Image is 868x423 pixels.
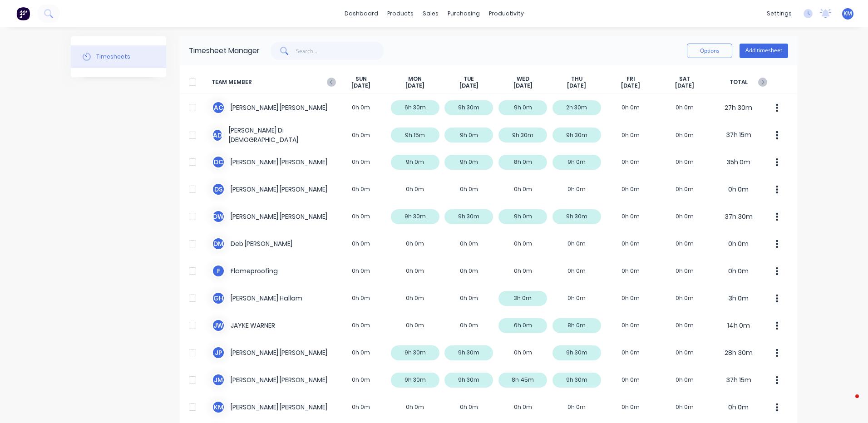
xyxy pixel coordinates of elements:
a: dashboard [340,7,383,20]
span: [DATE] [405,82,424,89]
div: purchasing [443,7,484,20]
div: productivity [484,7,528,20]
input: Search... [296,42,385,60]
iframe: Intercom live chat [837,392,859,414]
span: [DATE] [459,82,478,89]
span: FRI [626,75,635,83]
span: [DATE] [351,82,370,89]
button: Timesheets [71,45,166,68]
span: SUN [355,75,367,83]
span: MON [408,75,422,83]
span: WED [517,75,529,83]
span: TOTAL [711,75,765,89]
button: Options [687,44,732,58]
span: [DATE] [513,82,533,89]
span: [DATE] [621,82,640,89]
div: sales [418,7,443,20]
button: Add timesheet [740,44,788,58]
div: products [383,7,418,20]
span: [DATE] [675,82,694,89]
div: Timesheet Manager [189,45,260,56]
span: TEAM MEMBER [212,75,334,89]
div: Timesheets [96,53,130,61]
div: settings [762,7,796,20]
span: TUE [464,75,474,83]
span: KM [843,10,852,18]
img: Factory [16,7,30,20]
span: SAT [679,75,690,83]
span: THU [571,75,582,83]
span: [DATE] [567,82,586,89]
